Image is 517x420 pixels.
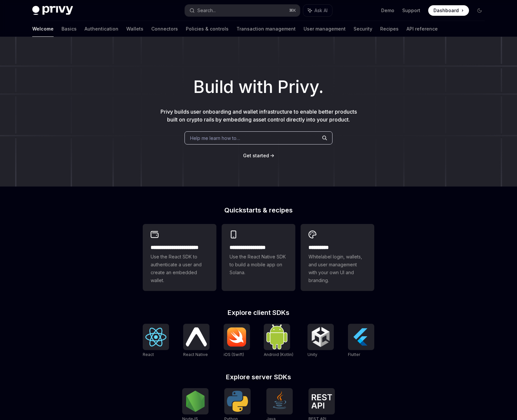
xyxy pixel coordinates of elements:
[380,21,399,37] a: Recipes
[185,391,206,412] img: NodeJS
[197,7,216,14] div: Search...
[269,391,290,412] img: Java
[243,153,269,158] span: Get started
[11,74,506,100] h1: Build with Privy.
[226,327,247,347] img: iOS (Swift)
[236,21,296,37] a: Transaction management
[222,224,295,291] a: **** **** **** ***Use the React Native SDK to build a mobile app on Solana.
[474,5,485,16] button: Toggle dark mode
[402,7,420,14] a: Support
[62,21,77,37] a: Basics
[264,352,293,357] span: Android (Kotlin)
[428,5,469,16] a: Dashboard
[32,21,54,37] a: Welcome
[310,326,331,347] img: Unity
[126,21,143,37] a: Wallets
[348,352,360,357] span: Flutter
[85,21,118,37] a: Authentication
[348,324,374,358] a: FlutterFlutter
[160,108,357,123] span: Privy builds user onboarding and wallet infrastructure to enable better products built on crypto ...
[308,352,317,357] span: Unity
[143,374,374,380] h2: Explore server SDKs
[151,253,209,284] span: Use the React SDK to authenticate a user and create an embedded wallet.
[243,152,269,159] a: Get started
[145,328,166,346] img: React
[143,352,154,357] span: React
[224,324,250,358] a: iOS (Swift)iOS (Swift)
[354,21,372,37] a: Security
[227,391,248,412] img: Python
[304,21,346,37] a: User management
[230,253,287,276] span: Use the React Native SDK to build a mobile app on Solana.
[224,352,244,357] span: iOS (Swift)
[406,21,438,37] a: API reference
[143,324,169,358] a: ReactReact
[303,5,332,16] button: Ask AI
[308,253,366,284] span: Whitelabel login, wallets, and user management with your own UI and branding.
[143,207,374,213] h2: Quickstarts & recipes
[289,8,296,13] span: ⌘ K
[151,21,178,37] a: Connectors
[311,394,332,409] img: REST API
[433,7,459,14] span: Dashboard
[314,7,328,14] span: Ask AI
[185,5,300,16] button: Search...⌘K
[186,21,229,37] a: Policies & controls
[183,352,208,357] span: React Native
[183,324,209,358] a: React NativeReact Native
[264,324,293,358] a: Android (Kotlin)Android (Kotlin)
[190,135,240,142] span: Help me learn how to…
[301,224,374,291] a: **** *****Whitelabel login, wallets, and user management with your own UI and branding.
[143,309,374,316] h2: Explore client SDKs
[351,326,372,347] img: Flutter
[381,7,394,14] a: Demo
[266,324,287,349] img: Android (Kotlin)
[32,6,73,15] img: dark logo
[186,327,207,346] img: React Native
[308,324,334,358] a: UnityUnity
